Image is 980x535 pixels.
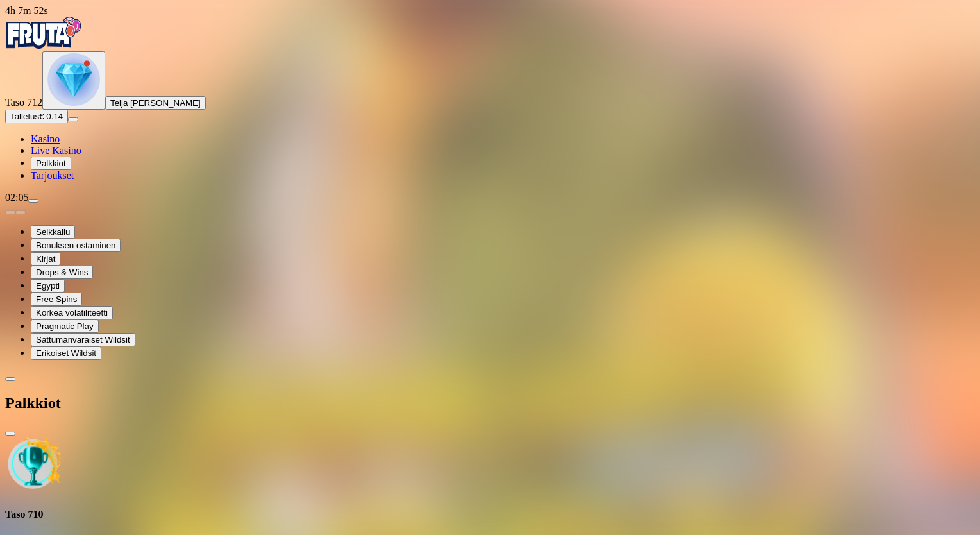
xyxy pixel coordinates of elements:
a: Fruta [5,40,82,51]
button: Kirjat [31,252,60,266]
button: Pragmatic Play [31,319,99,333]
button: Seikkailu [31,225,75,239]
span: Egypti [36,281,60,291]
a: Tarjoukset [31,170,74,181]
button: Bonuksen ostaminen [31,239,121,252]
span: Palkkiot [36,158,66,168]
span: € 0.14 [39,112,63,121]
span: Drops & Wins [36,267,88,277]
span: Pragmatic Play [36,321,94,331]
span: Korkea volatiliteetti [36,308,108,318]
button: Sattumanvaraiset Wildsit [31,333,135,346]
nav: Primary [5,17,975,182]
span: Sattumanvaraiset Wildsit [36,335,130,344]
span: Taso 712 [5,97,42,108]
button: close [5,432,15,436]
button: Egypti [31,279,65,293]
a: Live Kasino [31,145,81,156]
button: menu [68,117,78,121]
img: level unlocked [47,53,100,106]
nav: Main menu [5,133,975,182]
span: 02:05 [5,192,28,203]
h4: Taso 710 [5,509,975,520]
button: Korkea volatiliteetti [31,306,113,319]
button: menu [28,199,38,203]
span: Erikoiset Wildsit [36,348,96,358]
button: Teija [PERSON_NAME] [105,96,206,110]
span: Kirjat [36,254,55,264]
span: Seikkailu [36,227,70,237]
button: prev slide [5,210,15,214]
button: Free Spins [31,293,82,306]
button: Talletusplus icon€ 0.14 [5,110,68,123]
span: Teija [PERSON_NAME] [110,98,201,108]
button: chevron-left icon [5,377,15,381]
h2: Palkkiot [5,395,975,412]
img: Fruta [5,17,82,49]
button: next slide [15,210,26,214]
button: Erikoiset Wildsit [31,346,101,360]
a: Kasino [31,133,60,144]
button: level unlocked [42,51,105,110]
span: Bonuksen ostaminen [36,241,115,250]
span: Talletus [10,112,39,121]
button: Drops & Wins [31,266,93,279]
span: user session time [5,5,48,16]
span: Free Spins [36,294,77,304]
button: Palkkiot [31,157,71,170]
img: Unclaimed level icon [5,436,62,493]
